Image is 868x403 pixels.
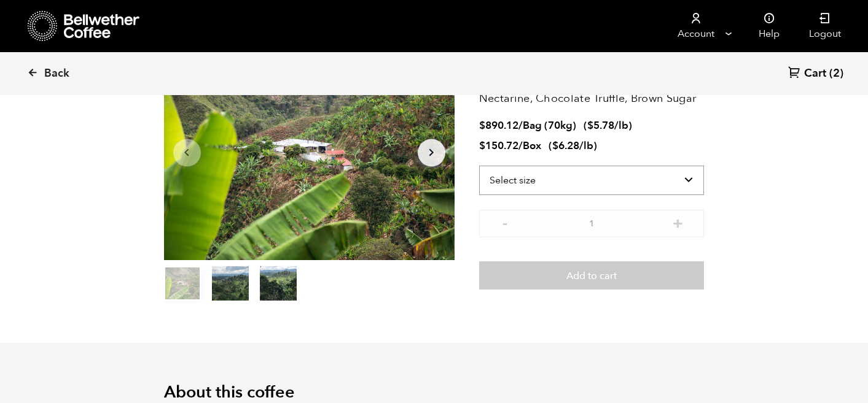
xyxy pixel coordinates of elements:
span: ( ) [584,118,632,132]
span: /lb [614,118,628,132]
p: Nectarine, Chocolate Truffle, Brown Sugar [479,90,705,107]
span: Box [523,139,541,153]
span: / [518,139,523,153]
bdi: 150.72 [479,139,518,153]
span: $ [479,118,485,132]
span: /lb [579,139,593,153]
span: (2) [829,66,843,81]
button: Add to cart [479,261,705,290]
span: ( ) [549,139,597,153]
span: Back [44,66,69,81]
bdi: 5.78 [587,118,614,132]
span: / [518,118,523,132]
button: + [670,216,686,228]
span: $ [479,139,485,153]
button: - [498,216,513,228]
span: Cart [804,66,826,81]
span: $ [587,118,593,132]
span: $ [552,139,558,153]
a: Cart (2) [788,66,843,82]
bdi: 6.28 [552,139,579,153]
span: Bag (70kg) [523,118,576,132]
h2: About this coffee [164,383,705,402]
bdi: 890.12 [479,118,518,132]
